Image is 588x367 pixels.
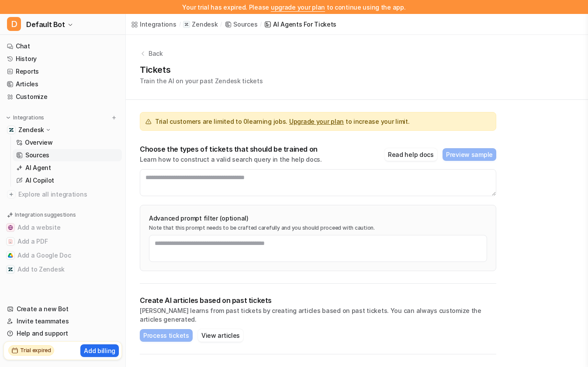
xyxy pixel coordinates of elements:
[13,149,122,161] a: Sources
[198,329,243,342] button: View articles
[7,190,16,199] img: explore all integrations
[8,225,13,230] img: Add a website
[26,18,65,31] span: Default Bot
[18,126,44,134] p: Zendesk
[3,221,122,234] button: Add a websiteAdd a website
[3,78,122,90] a: Articles
[264,20,336,29] a: AI Agents for tickets
[3,53,122,65] a: History
[443,148,496,161] button: Preview sample
[3,262,122,276] button: Add to ZendeskAdd to Zendesk
[225,20,257,29] a: Sources
[3,248,122,262] button: Add a Google DocAdd a Google Doc
[13,136,122,149] a: Overview
[149,49,163,58] p: Back
[18,187,118,201] span: Explore all integrations
[140,329,193,342] button: Process tickets
[20,347,51,354] h2: Trial expired
[3,91,122,103] a: Customize
[13,174,122,187] a: AI Copilot
[3,113,47,122] button: Integrations
[84,346,115,355] p: Add billing
[3,315,122,327] a: Invite teammates
[289,118,344,125] a: Upgrade your plan
[140,155,322,164] p: Learn how to construct a valid search query in the help docs.
[140,76,263,85] p: Train the AI on your past Zendesk tickets
[3,65,122,78] a: Reports
[271,3,325,11] a: upgrade your plan
[273,20,336,29] div: AI Agents for tickets
[140,145,322,153] p: Choose the types of tickets that should be trained on
[13,114,44,121] p: Integrations
[140,20,176,29] div: Integrations
[192,20,218,29] p: Zendesk
[80,344,119,357] button: Add billing
[25,151,49,160] p: Sources
[149,214,487,223] p: Advanced prompt filter (optional)
[25,163,51,172] p: AI Agent
[140,306,496,324] p: [PERSON_NAME] learns from past tickets by creating articles based on past tickets. You can always...
[183,20,218,29] a: Zendesk
[140,63,263,76] h1: Tickets
[5,115,11,121] img: expand menu
[3,327,122,340] a: Help and support
[233,20,257,29] div: Sources
[149,224,487,231] p: Note that this prompt needs to be crafted carefully and you should proceed with caution.
[155,117,409,126] span: Trial customers are limited to 0 learning jobs. to increase your limit.
[25,176,54,185] p: AI Copilot
[3,188,122,200] a: Explore all integrations
[220,20,222,28] span: /
[8,239,13,244] img: Add a PDF
[384,148,437,161] button: Read help docs
[8,267,13,272] img: Add to Zendesk
[7,17,21,31] span: D
[179,20,181,28] span: /
[3,234,122,248] button: Add a PDFAdd a PDF
[111,115,117,121] img: menu_add.svg
[15,211,76,219] p: Integration suggestions
[13,162,122,174] a: AI Agent
[8,253,13,258] img: Add a Google Doc
[260,20,262,28] span: /
[140,296,496,305] p: Create AI articles based on past tickets
[9,127,14,133] img: Zendesk
[131,20,176,29] a: Integrations
[3,303,122,315] a: Create a new Bot
[3,40,122,52] a: Chat
[25,138,53,147] p: Overview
